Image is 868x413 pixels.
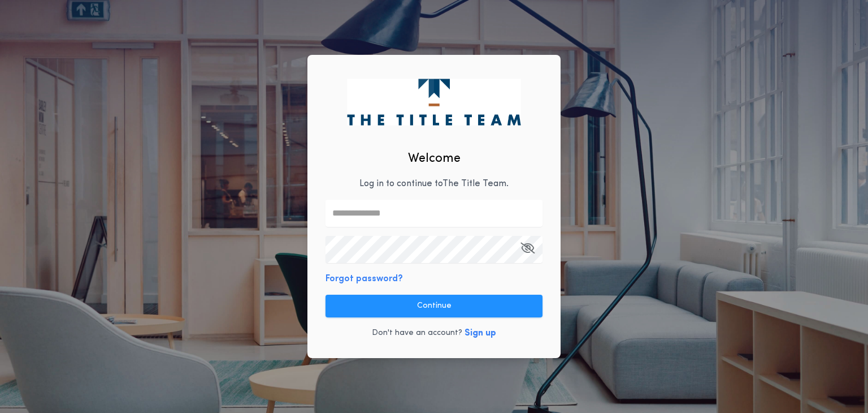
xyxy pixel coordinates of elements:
[359,177,509,191] p: Log in to continue to The Title Team .
[325,295,542,317] button: Continue
[347,79,520,125] img: logo
[372,328,462,339] p: Don't have an account?
[325,272,403,286] button: Forgot password?
[408,149,461,168] h2: Welcome
[465,326,496,340] button: Sign up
